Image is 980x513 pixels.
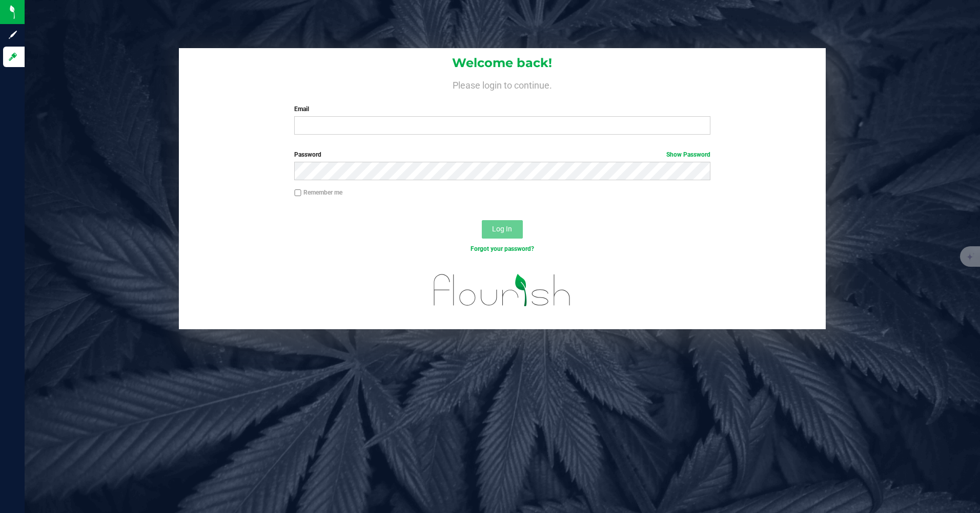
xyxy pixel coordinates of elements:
[421,264,583,316] img: flourish_logo.svg
[294,188,342,197] label: Remember me
[471,245,534,252] a: Forgot your password?
[492,225,512,233] span: Log In
[482,220,523,239] button: Log In
[8,52,18,62] inline-svg: Log in
[666,151,710,158] a: Show Password
[179,78,826,90] h4: Please login to continue.
[294,151,321,158] span: Password
[294,104,710,114] label: Email
[294,189,301,197] input: Remember me
[8,30,18,40] inline-svg: Sign up
[179,56,826,70] h1: Welcome back!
